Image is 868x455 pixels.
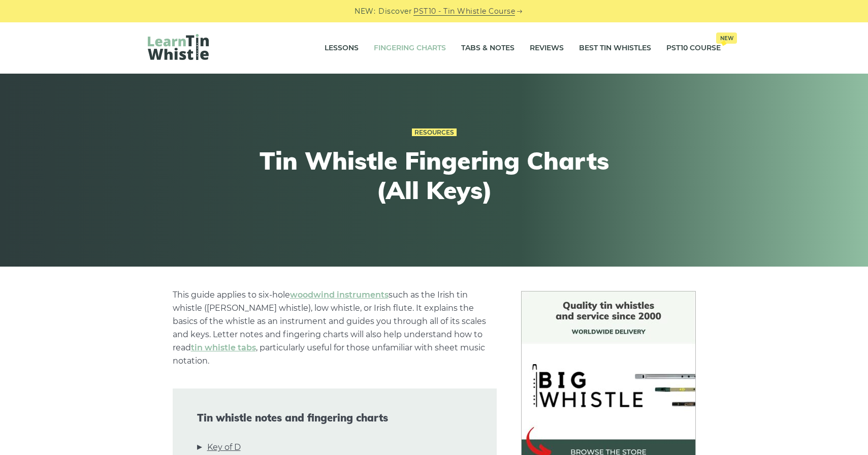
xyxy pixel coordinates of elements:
[530,36,564,61] a: Reviews
[290,290,389,300] a: woodwind instruments
[191,343,256,352] a: tin whistle tabs
[173,288,497,368] p: This guide applies to six-hole such as the Irish tin whistle ([PERSON_NAME] whistle), low whistle...
[412,128,457,137] a: Resources
[716,32,737,44] span: New
[247,146,621,205] h1: Tin Whistle Fingering Charts (All Keys)
[579,36,651,61] a: Best Tin Whistles
[325,36,359,61] a: Lessons
[197,412,472,424] span: Tin whistle notes and fingering charts
[148,34,209,60] img: LearnTinWhistle.com
[374,36,446,61] a: Fingering Charts
[666,36,721,61] a: PST10 CourseNew
[207,441,241,454] a: Key of D
[461,36,515,61] a: Tabs & Notes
